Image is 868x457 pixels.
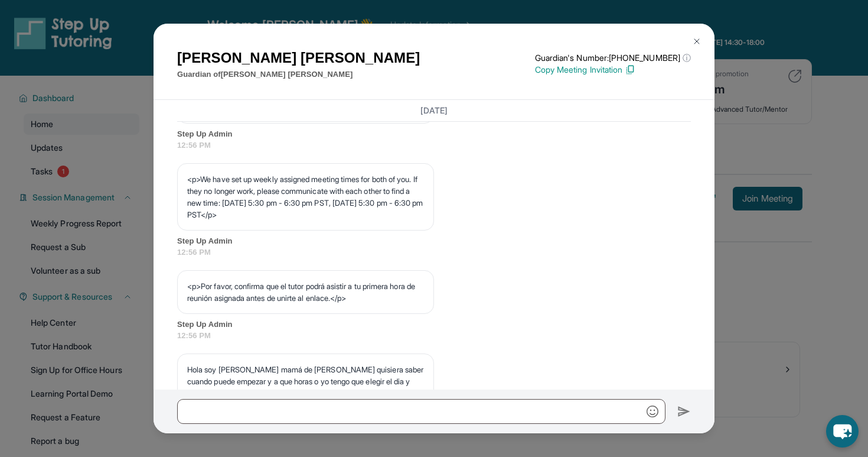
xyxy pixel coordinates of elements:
img: Copy Icon [625,64,635,75]
p: Copy Meeting Invitation [535,64,691,76]
span: Step Up Admin [177,235,691,247]
span: 12:56 PM [177,330,691,342]
p: <p>Por favor, confirma que el tutor podrá asistir a tu primera hora de reunión asignada antes de ... [187,280,424,304]
p: <p>We have set up weekly assigned meeting times for both of you. If they no longer work, please c... [187,173,424,221]
button: chat-button [826,415,859,448]
h3: [DATE] [177,105,691,116]
span: Step Up Admin [177,128,691,140]
img: Emoji [647,406,658,417]
span: ⓘ [683,52,691,64]
img: Close Icon [692,37,701,46]
p: Guardian of [PERSON_NAME] [PERSON_NAME] [177,69,420,80]
span: 12:56 PM [177,247,691,258]
p: Hola soy [PERSON_NAME] mamá de [PERSON_NAME] quisiera saber cuando puede empezar y a que horas o ... [187,364,424,399]
h1: [PERSON_NAME] [PERSON_NAME] [177,47,420,69]
p: Guardian's Number: [PHONE_NUMBER] [535,52,691,64]
span: Step Up Admin [177,319,691,330]
span: 12:56 PM [177,140,691,151]
img: Send icon [677,404,691,419]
